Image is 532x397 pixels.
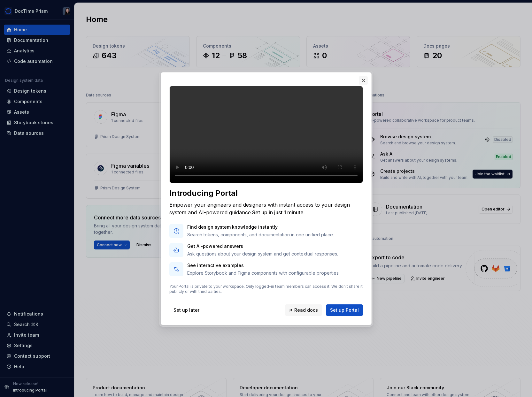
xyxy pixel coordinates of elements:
[187,251,338,257] p: Ask questions about your design system and get contextual responses.
[173,307,199,313] span: Set up later
[169,201,363,216] div: Empower your engineers and designers with instant access to your design system and AI-powered gui...
[330,307,359,313] span: Set up Portal
[294,307,318,313] span: Read docs
[187,232,334,238] p: Search tokens, components, and documentation in one unified place.
[169,304,204,316] button: Set up later
[187,224,334,230] p: Find design system knowledge instantly
[169,284,363,294] p: Your Portal is private to your workspace. Only logged-in team members can access it. We don't sha...
[252,209,305,216] span: Set up in just 1 minute.
[169,188,363,198] div: Introducing Portal
[187,262,340,269] p: See interactive examples
[187,270,340,276] p: Explore Storybook and Figma components with configurable properties.
[285,304,322,316] a: Read docs
[187,243,338,249] p: Get AI-powered answers
[326,304,363,316] button: Set up Portal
